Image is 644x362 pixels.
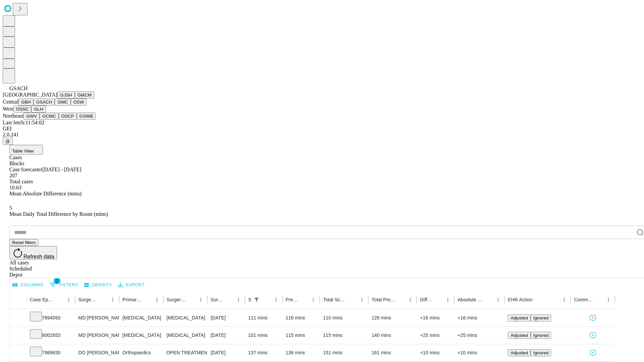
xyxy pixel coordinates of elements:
button: Sort [262,295,271,304]
button: Menu [604,295,613,304]
button: Ignored [531,314,551,321]
button: Sort [143,295,152,304]
span: Case forecaster [9,167,42,172]
span: [DATE] - [DATE] [42,167,81,172]
div: Primary Service [122,297,142,302]
button: Sort [348,295,357,304]
button: Menu [493,295,503,304]
button: Expand [13,330,23,342]
div: [DATE] [211,344,241,361]
div: +25 mins [420,327,451,344]
button: Menu [443,295,452,304]
button: Sort [533,295,542,304]
button: Sort [299,295,309,304]
button: Menu [559,295,569,304]
button: Density [83,280,114,290]
div: [MEDICAL_DATA] [122,309,160,326]
button: Reset filters [9,239,38,246]
button: Ignored [531,332,551,339]
button: Expand [13,312,23,324]
div: +16 mins [420,309,451,326]
div: [MEDICAL_DATA] [122,327,160,344]
button: GWV [23,113,40,120]
button: Menu [64,295,73,304]
div: Total Predicted Duration [372,297,396,302]
span: Mean Daily Total Difference by Room (mins) [9,211,108,217]
span: Ignored [533,350,548,355]
button: Adjusted [508,314,531,321]
span: Refresh data [23,254,54,259]
div: Absolute Difference [458,297,483,302]
span: Last fetch: 11:54:02 [3,120,44,125]
div: Predicted In Room Duration [286,297,299,302]
div: 115 mins [323,327,365,344]
button: Menu [309,295,318,304]
div: MD [PERSON_NAME] [PERSON_NAME] [78,327,116,344]
div: Orthopaedics [122,344,160,361]
span: Adjusted [511,315,528,320]
button: Sort [594,295,604,304]
span: Ignored [533,333,548,338]
button: GCMC [40,113,59,120]
button: Adjusted [508,332,531,339]
span: 5 [9,205,12,211]
div: Case Epic Id [30,297,54,302]
span: Total cases [9,179,33,184]
div: +25 mins [458,327,501,344]
div: DO [PERSON_NAME] [PERSON_NAME] Do [78,344,116,361]
div: EHR Action [508,297,532,302]
button: GJSH [57,92,75,99]
div: 161 mins [372,344,414,361]
div: MD [PERSON_NAME] [PERSON_NAME] [78,309,116,326]
div: +10 mins [458,344,501,361]
button: Menu [152,295,162,304]
div: 2.0.241 [3,132,641,138]
button: Refresh data [9,246,57,259]
div: Surgery Name [167,297,186,302]
button: Sort [55,295,64,304]
button: @ [3,138,13,145]
div: [MEDICAL_DATA] [167,327,204,344]
div: 136 mins [286,344,317,361]
span: West [3,106,13,112]
span: Table View [12,148,34,154]
button: OSW [71,99,87,106]
span: Ignored [533,315,548,320]
button: GSACH [34,99,55,106]
button: Menu [357,295,367,304]
span: 207 [9,173,17,178]
span: Reset filters [12,240,36,245]
div: 116 mins [286,309,317,326]
span: 10.63 [9,185,21,190]
span: Northeast [3,113,23,119]
div: 111 mins [248,309,279,326]
span: Adjusted [511,333,528,338]
div: GEI [3,126,641,132]
button: OSSC [13,106,32,113]
div: 7894093 [30,309,72,326]
span: [GEOGRAPHIC_DATA] [3,92,57,98]
div: OPEN TREATMENT [MEDICAL_DATA] SHAFT INTERMEDULLARY IMPLANT [167,344,204,361]
button: GLH [31,106,46,113]
div: +10 mins [420,344,451,361]
button: GMC [55,99,70,106]
button: Menu [196,295,206,304]
button: Menu [271,295,281,304]
div: 7989830 [30,344,72,361]
button: Select columns [11,280,45,290]
div: 137 mins [248,344,279,361]
div: 140 mins [372,327,414,344]
button: Expand [13,347,23,359]
button: Sort [99,295,108,304]
div: [MEDICAL_DATA] [167,309,204,326]
button: Menu [108,295,117,304]
button: OSCP [59,113,77,120]
span: Adjusted [511,350,528,355]
div: 151 mins [323,344,365,361]
button: Sort [434,295,443,304]
div: [DATE] [211,327,241,344]
button: Show filters [48,280,80,290]
button: Sort [396,295,406,304]
div: Total Scheduled Duration [323,297,347,302]
button: Sort [224,295,234,304]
